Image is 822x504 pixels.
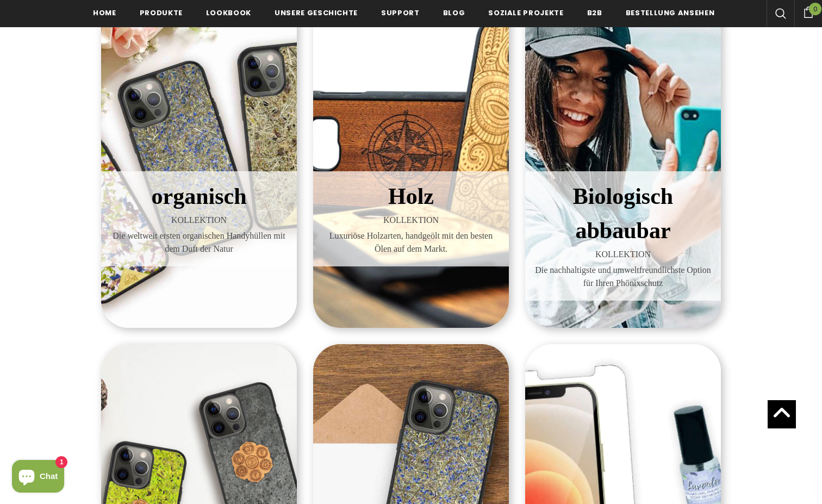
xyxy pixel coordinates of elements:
[93,8,116,18] span: Home
[275,8,358,18] span: Unsere Geschichte
[488,8,563,18] span: Soziale Projekte
[109,229,289,256] span: Die weltweit ersten organischen Handyhüllen mit dem Duft der Natur
[573,184,673,243] span: Biologisch abbaubar
[533,248,713,261] span: KOLLEKTION
[381,8,420,18] span: Support
[809,3,821,15] span: 0
[151,184,246,209] span: organisch
[794,5,822,18] a: 0
[533,264,713,290] span: Die nachhaltigste und umweltfreundlichste Option für Ihren Phönixschutz
[321,214,501,227] span: KOLLEKTION
[140,8,183,18] span: Produkte
[626,8,715,18] span: Bestellung ansehen
[109,214,289,227] span: KOLLEKTION
[443,8,465,18] span: Blog
[321,229,501,256] span: Luxuriöse Holzarten, handgeölt mit den besten Ölen auf dem Markt.
[587,8,602,18] span: B2B
[9,460,67,495] inbox-online-store-chat: Shopify online store chat
[206,8,251,18] span: Lookbook
[388,184,434,209] span: Holz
